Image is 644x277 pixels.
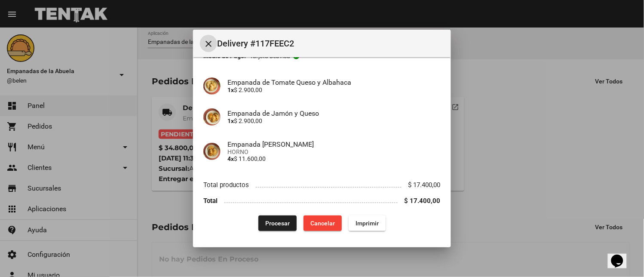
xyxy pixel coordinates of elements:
[227,78,441,86] h4: Empanada de Tomate Queso y Albahaca
[227,155,441,162] p: $ 11.600,00
[203,143,221,160] img: f753fea7-0f09-41b3-9a9e-ddb84fc3b359.jpg
[304,215,342,231] button: Cancelar
[203,39,214,49] mat-icon: Cerrar
[227,86,234,93] b: 1x
[227,155,234,162] b: 4x
[310,220,335,227] span: Cancelar
[227,117,441,124] p: $ 2.900,00
[265,220,290,227] span: Procesar
[258,215,297,231] button: Procesar
[608,243,635,268] iframe: chat widget
[203,77,221,95] img: b2392df3-fa09-40df-9618-7e8db6da82b5.jpg
[203,108,221,126] img: 72c15bfb-ac41-4ae4-a4f2-82349035ab42.jpg
[227,148,441,155] span: HORNO
[200,35,217,52] button: Cerrar
[356,220,379,227] span: Imprimir
[227,117,234,124] b: 1x
[227,109,441,117] h4: Empanada de Jamón y Queso
[227,140,441,148] h4: Empanada [PERSON_NAME]
[203,177,441,193] li: Total productos $ 17.400,00
[203,193,441,209] li: Total $ 17.400,00
[227,86,441,93] p: $ 2.900,00
[349,215,386,231] button: Imprimir
[217,37,444,50] span: Delivery #117FEEC2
